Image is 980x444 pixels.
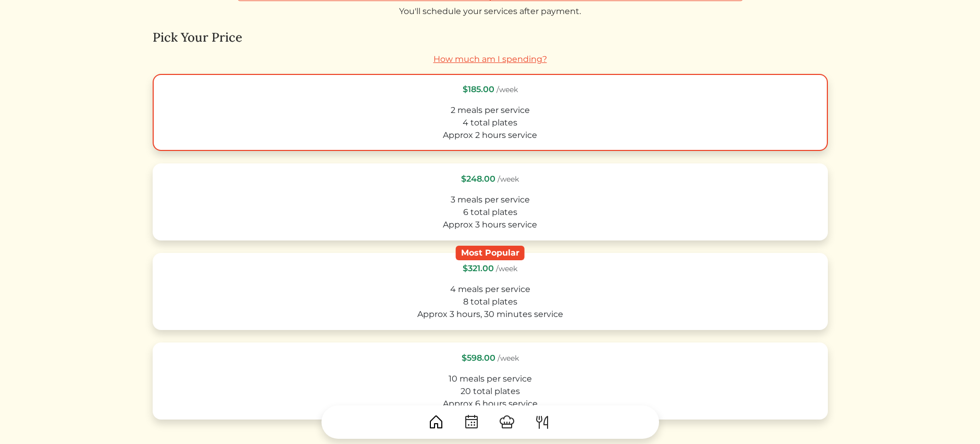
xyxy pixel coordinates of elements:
[496,264,517,273] span: /week
[534,414,551,430] img: ForkKnife-55491504ffdb50bab0c1e09e7649658475375261d09fd45db06cec23bce548bf.svg
[162,129,818,142] div: Approx 2 hours service
[162,385,818,398] div: 20 total plates
[497,85,518,94] span: /week
[428,414,444,430] img: House-9bf13187bcbb5817f509fe5e7408150f90897510c4275e13d0d5fca38e0b5951.svg
[153,5,828,18] div: You'll schedule your services after payment.
[498,353,519,363] span: /week
[463,263,494,273] span: $321.00
[153,30,828,45] h4: Pick Your Price
[162,206,818,219] div: 6 total plates
[499,414,515,430] img: ChefHat-a374fb509e4f37eb0702ca99f5f64f3b6956810f32a249b33092029f8484b388.svg
[162,219,818,231] div: Approx 3 hours service
[463,414,480,430] img: CalendarDots-5bcf9d9080389f2a281d69619e1c85352834be518fbc73d9501aef674afc0d57.svg
[162,117,818,129] div: 4 total plates
[162,308,818,321] div: Approx 3 hours, 30 minutes service
[498,174,519,184] span: /week
[162,194,818,206] div: 3 meals per service
[162,104,818,117] div: 2 meals per service
[433,54,547,64] a: How much am I spending?
[455,246,525,260] div: Most Popular
[162,283,818,296] div: 4 meals per service
[162,373,818,385] div: 10 meals per service
[461,174,495,184] span: $248.00
[462,353,495,363] span: $598.00
[463,84,494,94] span: $185.00
[162,296,818,308] div: 8 total plates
